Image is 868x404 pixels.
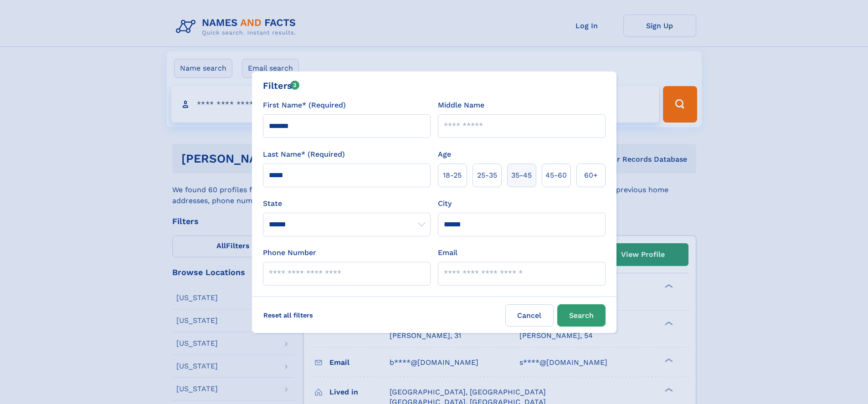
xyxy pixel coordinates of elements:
button: Search [557,304,606,327]
span: 60+ [584,170,598,181]
label: Reset all filters [257,304,319,326]
span: 45‑60 [545,170,567,181]
label: Cancel [505,304,554,327]
span: 25‑35 [477,170,497,181]
label: First Name* (Required) [263,100,346,111]
label: Last Name* (Required) [263,149,345,160]
label: State [263,198,431,209]
span: 35‑45 [511,170,532,181]
label: Middle Name [438,100,484,111]
span: 18‑25 [443,170,462,181]
label: City [438,198,452,209]
label: Phone Number [263,247,316,258]
label: Email [438,247,457,258]
div: Filters [263,79,300,92]
label: Age [438,149,451,160]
